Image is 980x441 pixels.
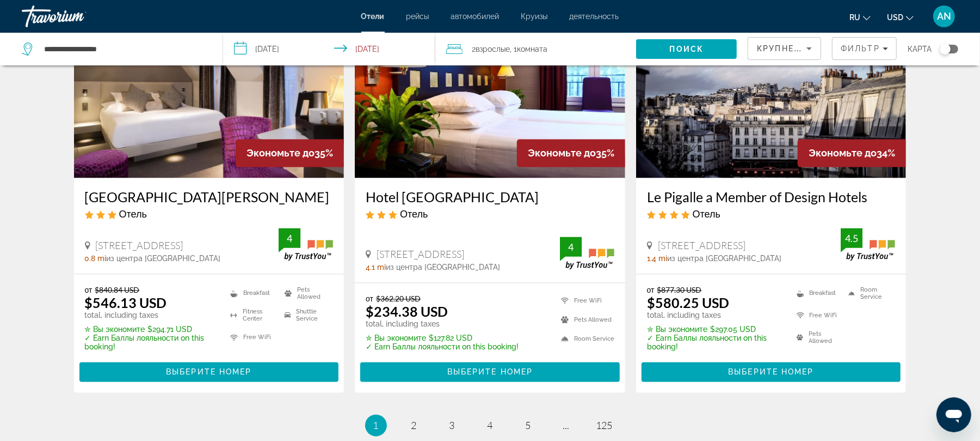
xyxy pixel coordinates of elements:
li: Pets Allowed [556,313,614,327]
span: 2 [472,41,510,57]
div: 35% [236,140,344,167]
span: 0.8 mi [85,255,107,263]
a: Отели [361,12,385,21]
span: Фильтр [841,44,880,53]
img: Hotel Jacques de Molay [74,4,344,178]
li: Free WiFi [556,294,614,308]
div: 35% [517,140,625,167]
li: Free WiFi [791,307,843,324]
li: Room Service [843,286,895,302]
span: [STREET_ADDRESS] [377,249,464,261]
p: ✓ Earn Баллы лояльности on this booking! [647,334,783,352]
a: Выберите номер [642,365,901,377]
img: TrustYou guest rating badge [841,228,895,261]
button: Выберите номер [642,363,901,382]
div: 4.5 [841,232,862,245]
button: Выберите номер [360,363,620,382]
li: Pets Allowed [791,329,843,346]
a: Travorium [22,2,131,31]
span: Выберите номер [166,368,251,377]
a: Выберите номер [360,365,620,377]
ins: $546.13 USD [85,295,167,311]
span: из центра [GEOGRAPHIC_DATA] [107,255,221,263]
p: total, including taxes [647,311,783,320]
span: Комната [517,45,548,53]
span: Круизы [521,12,548,21]
a: Le Pigalle a Member of Design Hotels [647,189,896,206]
li: Breakfast [225,286,279,302]
span: из центра [GEOGRAPHIC_DATA] [386,263,500,272]
span: Отель [119,208,147,220]
div: 4 star Hotel [647,208,896,220]
button: Change language [849,9,871,25]
p: $294.71 USD [85,325,217,334]
del: $877.30 USD [657,286,702,295]
a: деятельность [570,12,619,21]
li: Shuttle Service [279,307,333,324]
button: Select check in and out date [223,33,435,65]
span: Экономьте до [246,148,315,159]
span: Экономьте до [809,148,877,159]
a: Hotel [GEOGRAPHIC_DATA] [366,189,614,206]
span: 1 [373,420,379,432]
li: Pets Allowed [279,286,333,302]
span: Отель [693,208,720,220]
del: $840.84 USD [95,286,139,295]
span: Выберите номер [447,368,533,377]
button: Filters [832,37,897,60]
span: ✮ Вы экономите [85,325,145,334]
p: total, including taxes [366,320,519,329]
p: ✓ Earn Баллы лояльности on this booking! [366,343,519,352]
span: 2 [411,420,417,432]
span: Отель [400,208,428,220]
p: $297.05 USD [647,325,783,334]
a: Выберите номер [79,365,339,377]
a: автомобилей [451,12,500,21]
span: карта [908,41,932,57]
button: Выберите номер [79,363,339,382]
button: Travelers: 2 adults, 0 children [435,33,637,65]
li: Room Service [556,333,614,346]
nav: Pagination [74,415,907,437]
iframe: Кнопка запуска окна обмена сообщениями [936,397,971,432]
span: USD [887,13,903,22]
button: Change currency [887,9,914,25]
a: [GEOGRAPHIC_DATA][PERSON_NAME] [85,189,334,206]
span: ✮ Вы экономите [366,334,426,343]
span: Взрослые [476,45,510,53]
span: от [647,286,655,295]
ins: $234.38 USD [366,304,448,320]
ins: $580.25 USD [647,295,729,311]
button: User Menu [930,5,958,28]
span: [STREET_ADDRESS] [658,240,745,252]
del: $362.20 USD [376,294,421,304]
span: Экономьте до [528,148,596,159]
span: от [85,286,93,295]
div: 4 [279,232,300,245]
span: , 1 [510,41,548,57]
img: TrustYou guest rating badge [279,228,333,261]
div: 3 star Hotel [85,208,334,220]
img: Hotel De La Jatte [355,4,625,178]
span: 3 [449,420,455,432]
mat-select: Sort by [757,42,812,55]
img: TrustYou guest rating badge [560,237,614,269]
span: 5 [526,420,531,432]
span: AN [937,11,951,22]
p: total, including taxes [85,311,217,320]
span: от [366,294,373,304]
p: $127.82 USD [366,334,519,343]
a: рейсы [406,12,429,21]
img: Le Pigalle a Member of Design Hotels [636,4,907,178]
button: Toggle map [932,44,958,54]
span: [STREET_ADDRESS] [96,240,183,252]
span: 1.4 mi [647,255,667,263]
div: 4 [560,241,582,254]
li: Free WiFi [225,329,279,346]
input: Search hotel destination [43,41,206,57]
